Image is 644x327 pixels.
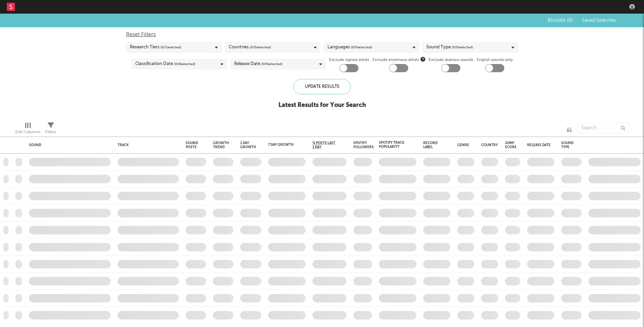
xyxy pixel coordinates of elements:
span: ( 0 / 7 selected) [160,43,181,51]
input: Search... [578,123,629,133]
span: ( 0 ) [567,18,573,23]
div: Spotify Followers [353,141,374,149]
div: Edit Columns [15,120,40,139]
div: Latest Results for Your Search [278,101,366,109]
span: ( 0 / 0 selected) [452,43,473,51]
span: Blocklist [548,18,573,23]
label: English sounds only [477,56,513,64]
div: Track [118,143,175,147]
span: % Posts Last 1 Day [312,141,336,149]
div: Sound Type [426,43,473,51]
div: Sound Posts [186,141,198,149]
button: Exclude enormous artists [420,56,425,62]
div: Filters [45,120,56,139]
div: Growth Trend [213,141,230,149]
div: Release Date [527,143,551,147]
div: Reset Filters [126,31,518,39]
div: 7 Day Growth [268,143,295,147]
div: Filters [45,128,56,136]
span: ( 0 / 8 selected) [174,60,195,68]
div: 1 Day Growth [240,141,256,149]
div: Languages [327,43,372,51]
div: Edit Columns [15,128,40,136]
span: Exclude enormous artists [372,56,425,64]
div: Classification Date [135,60,195,68]
label: Exclude signed artists [329,56,369,64]
div: Jump Score [505,141,517,149]
div: Research Tiers [130,43,181,51]
div: Country [481,143,498,147]
label: Exclude dubious sounds [429,56,473,64]
div: Spotify Track Popularity [379,141,406,149]
div: Genre [457,143,469,147]
div: Record Label [423,141,440,149]
div: Sound Type [561,141,573,149]
span: ( 0 / 0 selected) [351,43,372,51]
span: ( 0 / 6 selected) [261,60,282,68]
button: Saved Searches [580,18,617,23]
div: Update Results [293,79,351,94]
span: Saved Searches [582,18,617,23]
div: Release Date [234,60,282,68]
div: Countries [229,43,271,51]
span: ( 0 / 0 selected) [250,43,271,51]
div: Sound [29,143,107,147]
